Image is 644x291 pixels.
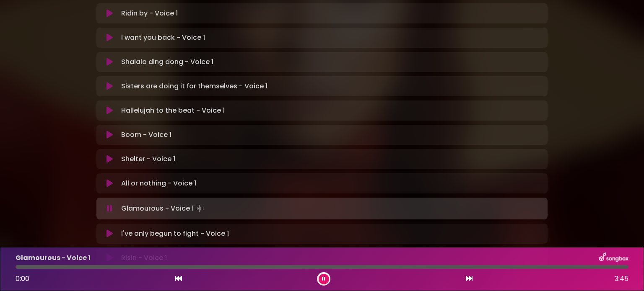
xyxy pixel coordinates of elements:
[121,57,213,67] p: Shalala ding dong - Voice 1
[121,106,225,116] p: Hallelujah to the beat - Voice 1
[16,274,29,283] span: 0:00
[121,81,267,91] p: Sisters are doing it for themselves - Voice 1
[121,178,196,188] p: All or nothing - Voice 1
[121,8,178,18] p: Ridin by - Voice 1
[121,130,171,140] p: Boom - Voice 1
[121,33,205,43] p: I want you back - Voice 1
[599,252,628,263] img: songbox-logo-white.png
[121,154,175,164] p: Shelter - Voice 1
[194,203,205,214] img: waveform4.gif
[615,274,628,284] span: 3:45
[121,203,205,214] p: Glamourous - Voice 1
[121,229,229,239] p: I've only begun to fight - Voice 1
[16,253,91,263] p: Glamourous - Voice 1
